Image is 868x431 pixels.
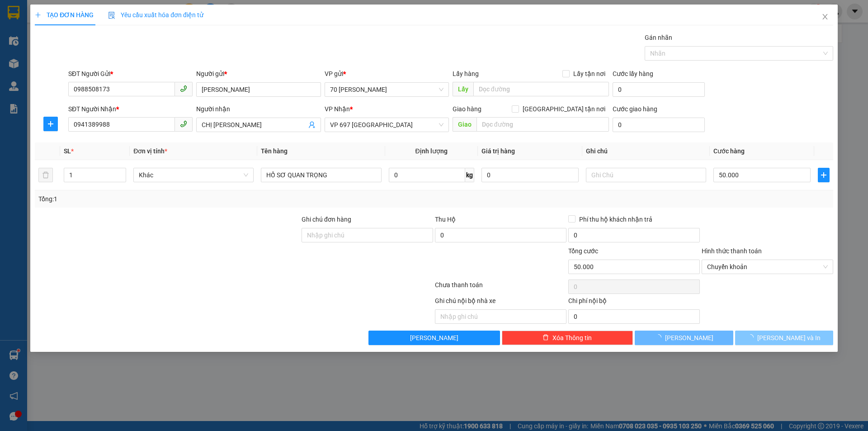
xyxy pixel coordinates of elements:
button: plus [818,168,830,182]
div: Ghi chú nội bộ nhà xe [435,296,566,309]
div: Tổng: 1 [38,194,335,204]
button: Close [812,5,838,30]
span: Cước hàng [713,147,745,155]
button: plus [43,117,58,131]
label: Cước giao hàng [613,105,657,113]
input: Nhập ghi chú [435,309,566,324]
span: Đơn vị tính [133,147,167,155]
div: Người gửi [196,69,321,79]
span: Yêu cầu xuất hóa đơn điện tử [108,11,203,19]
button: deleteXóa Thông tin [502,331,633,345]
span: Giao [453,117,476,132]
span: loading [747,334,757,341]
input: Cước lấy hàng [613,82,705,97]
div: Chi phí nội bộ [568,296,700,309]
span: Lấy [453,82,473,96]
span: Tên hàng [261,147,288,155]
span: [PERSON_NAME] và In [757,333,821,343]
label: Cước lấy hàng [613,70,653,77]
div: Người nhận [196,104,321,114]
input: 0 [481,168,579,182]
span: phone [180,120,187,128]
input: VD: Bàn, Ghế [261,168,381,182]
input: Cước giao hàng [613,118,705,132]
span: [PERSON_NAME] [410,333,458,343]
span: Giá trị hàng [481,147,515,155]
span: delete [542,334,549,341]
div: VP gửi [325,69,449,79]
span: user-add [308,121,316,128]
span: plus [35,12,41,18]
span: Thu Hộ [435,216,456,223]
span: loading [655,334,665,341]
span: Khác [139,168,248,182]
span: [GEOGRAPHIC_DATA] tận nơi [519,104,609,114]
span: Chuyển khoản [707,260,828,274]
button: delete [38,168,53,182]
input: Ghi chú đơn hàng [302,228,433,242]
span: Phí thu hộ khách nhận trả [576,214,656,224]
span: [PERSON_NAME] [665,333,713,343]
th: Ghi chú [582,142,710,160]
div: SĐT Người Gửi [68,69,193,79]
span: SL [64,147,71,155]
div: Chưa thanh toán [434,280,567,296]
span: Định lượng [415,147,448,155]
div: SĐT Người Nhận [68,104,193,114]
span: plus [818,171,829,179]
button: [PERSON_NAME] và In [735,331,833,345]
input: Dọc đường [476,117,609,132]
span: Giao hàng [453,105,481,113]
label: Hình thức thanh toán [702,247,762,255]
img: icon [108,12,115,19]
span: kg [465,168,474,182]
span: Tổng cước [568,247,598,255]
span: 70 Nguyễn Hữu Huân [330,83,443,96]
span: plus [44,120,57,128]
span: VP 697 Điện Biên Phủ [330,118,443,132]
span: VP Nhận [325,105,350,113]
span: phone [180,85,187,92]
span: Lấy tận nơi [570,69,609,79]
label: Ghi chú đơn hàng [302,216,351,223]
input: Dọc đường [473,82,609,96]
span: Lấy hàng [453,70,479,77]
span: TẠO ĐƠN HÀNG [35,11,94,19]
button: [PERSON_NAME] [635,331,733,345]
label: Gán nhãn [645,34,672,41]
span: Xóa Thông tin [552,333,592,343]
button: [PERSON_NAME] [368,331,500,345]
input: Ghi Chú [586,168,706,182]
span: close [821,13,829,20]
